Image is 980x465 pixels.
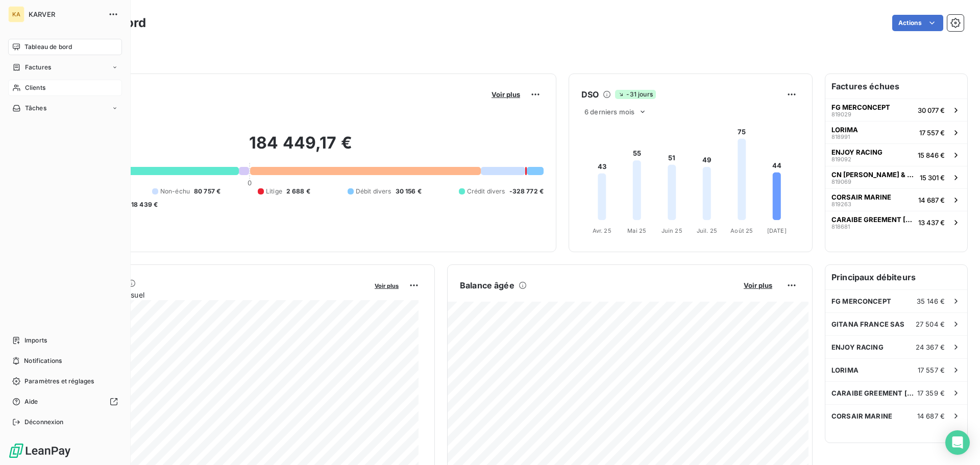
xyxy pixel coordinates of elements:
a: Aide [8,394,122,410]
span: 80 757 € [194,187,220,196]
tspan: Juin 25 [661,227,682,234]
span: Voir plus [492,90,520,99]
span: Déconnexion [24,418,64,427]
span: ENJOY RACING [831,343,884,351]
h2: 184 449,17 € [58,133,544,163]
span: CORSAIR MARINE [831,412,892,420]
span: 0 [248,179,252,187]
span: 35 146 € [917,297,945,305]
span: Voir plus [375,282,399,289]
span: Litige [266,187,282,196]
span: Tâches [25,104,46,113]
h6: DSO [581,88,599,101]
span: Factures [25,63,51,72]
button: CN [PERSON_NAME] & FILS ([GEOGRAPHIC_DATA])81906915 301 € [825,166,967,188]
span: 15 301 € [920,174,945,182]
img: Logo LeanPay [8,443,71,459]
span: 818681 [831,224,850,230]
button: Voir plus [488,90,523,99]
span: 17 557 € [918,366,945,374]
tspan: Juil. 25 [697,227,717,234]
span: 30 156 € [396,187,422,196]
span: Voir plus [744,281,772,289]
span: 17 359 € [917,389,945,397]
span: 819069 [831,179,851,185]
span: LORIMA [831,366,859,374]
span: Tableau de bord [24,42,72,52]
span: 14 687 € [917,412,945,420]
button: Actions [892,15,943,31]
span: 818991 [831,134,850,140]
tspan: Mai 25 [627,227,646,234]
span: -18 439 € [128,200,158,209]
div: KA [8,6,24,22]
span: Crédit divers [467,187,505,196]
h6: Factures échues [825,74,967,99]
span: LORIMA [831,126,858,134]
span: Paramètres et réglages [24,377,94,386]
span: 30 077 € [918,106,945,114]
span: FG MERCONCEPT [831,297,891,305]
span: 17 557 € [919,129,945,137]
tspan: [DATE] [767,227,787,234]
span: 15 846 € [918,151,945,159]
span: Notifications [24,356,62,365]
h6: Principaux débiteurs [825,265,967,289]
button: Voir plus [372,281,402,290]
button: CORSAIR MARINE81926314 687 € [825,188,967,211]
span: Chiffre d'affaires mensuel [58,289,367,300]
span: -31 jours [615,90,655,99]
button: CARAIBE GREEMENT [GEOGRAPHIC_DATA]81868113 437 € [825,211,967,233]
span: 14 687 € [918,196,945,204]
span: KARVER [29,10,102,18]
span: Non-échu [160,187,190,196]
span: 819263 [831,201,851,207]
button: Voir plus [741,281,775,290]
button: LORIMA81899117 557 € [825,121,967,143]
span: 6 derniers mois [584,108,634,116]
span: 27 504 € [916,320,945,328]
tspan: Août 25 [730,227,753,234]
span: 819092 [831,156,851,162]
span: 2 688 € [286,187,310,196]
span: CARAIBE GREEMENT [GEOGRAPHIC_DATA] [831,389,917,397]
span: Imports [24,336,47,345]
span: CARAIBE GREEMENT [GEOGRAPHIC_DATA] [831,215,914,224]
div: Open Intercom Messenger [945,430,970,455]
button: FG MERCONCEPT81902930 077 € [825,99,967,121]
span: CN [PERSON_NAME] & FILS ([GEOGRAPHIC_DATA]) [831,170,916,179]
span: 13 437 € [918,218,945,227]
span: Clients [25,83,45,92]
span: 819029 [831,111,851,117]
span: CORSAIR MARINE [831,193,891,201]
h6: Balance âgée [460,279,514,291]
span: Débit divers [356,187,391,196]
span: FG MERCONCEPT [831,103,890,111]
span: -328 772 € [509,187,544,196]
button: ENJOY RACING81909215 846 € [825,143,967,166]
span: GITANA FRANCE SAS [831,320,905,328]
tspan: Avr. 25 [593,227,611,234]
span: Aide [24,397,38,406]
span: 24 367 € [916,343,945,351]
span: ENJOY RACING [831,148,883,156]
